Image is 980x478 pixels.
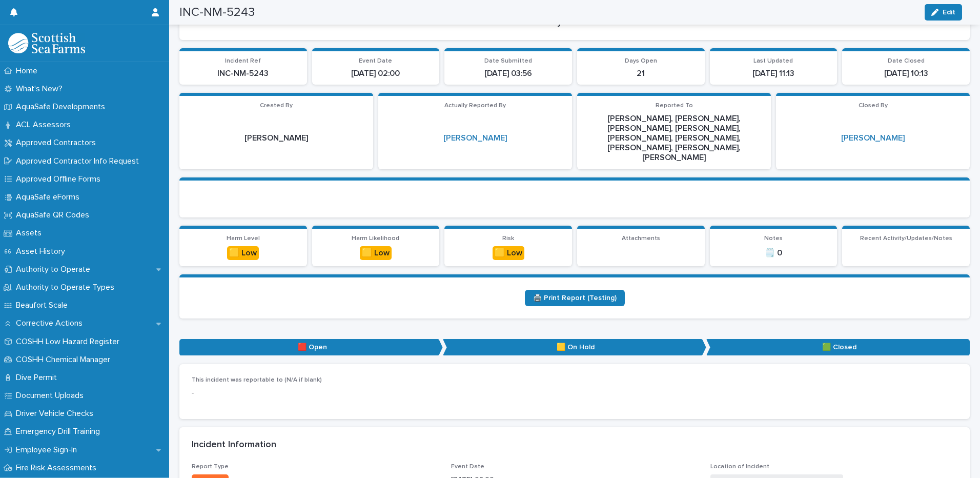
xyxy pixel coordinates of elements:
p: COSHH Low Hazard Register [12,337,128,347]
p: Approved Contractors [12,138,104,148]
p: Approved Offline Forms [12,174,109,184]
div: 🟨 Low [493,246,524,260]
p: Employee Sign-In [12,445,85,455]
p: Emergency Drill Training [12,427,108,436]
p: Fire Risk Assessments [12,463,105,473]
p: Authority to Operate [12,265,98,274]
p: Corrective Actions [12,318,91,328]
h2: Incident Information [192,440,276,451]
p: 🟩 Closed [706,339,970,356]
span: Created By [260,103,293,109]
p: AquaSafe Developments [12,102,113,112]
p: AquaSafe QR Codes [12,210,97,220]
p: COSHH Chemical Manager [12,355,118,365]
span: Closed By [859,103,888,109]
p: Driver Vehicle Checks [12,409,101,419]
span: Recent Activity/Updates/Notes [860,235,952,242]
span: Location of Incident [710,464,769,470]
span: Harm Likelihood [352,235,399,242]
span: Risk [502,235,514,242]
p: Home [12,66,46,76]
p: Authority to Operate Types [12,283,122,292]
p: Assets [12,228,50,238]
button: Edit [925,4,962,21]
span: Report Type [192,464,229,470]
span: Days Open [625,58,657,64]
p: Approved Contractor Info Request [12,156,147,166]
p: Document Uploads [12,391,92,401]
p: What's New? [12,84,71,94]
span: Harm Level [227,235,260,242]
span: Event Date [451,464,484,470]
p: [PERSON_NAME], [PERSON_NAME], [PERSON_NAME], [PERSON_NAME], [PERSON_NAME], [PERSON_NAME], [PERSON... [583,114,765,163]
p: Dive Permit [12,373,65,383]
p: - [192,388,439,399]
a: [PERSON_NAME] [443,133,507,143]
span: This incident was reportable to (N/A if blank) [192,377,322,383]
p: 🟨 On Hold [443,339,706,356]
p: [DATE] 10:13 [848,69,964,78]
span: Event Date [359,58,392,64]
span: Date Closed [888,58,925,64]
img: bPIBxiqnSb2ggTQWdOVV [8,33,85,53]
p: [DATE] 03:56 [451,69,566,78]
p: Asset History [12,247,73,256]
p: Beaufort Scale [12,301,76,310]
p: [DATE] 02:00 [318,69,434,78]
span: Notes [764,235,783,242]
a: 🖨️ Print Report (Testing) [525,290,625,306]
p: 🟥 Open [179,339,443,356]
p: [DATE] 11:13 [716,69,831,78]
p: 21 [583,69,699,78]
h2: INC-NM-5243 [179,5,255,20]
p: INC-NM-5243 [186,69,301,78]
span: Date Submitted [484,58,532,64]
p: 🗒️ 0 [716,248,831,258]
p: ACL Assessors [12,120,79,130]
span: 🖨️ Print Report (Testing) [533,294,617,302]
span: Actually Reported By [444,103,506,109]
span: Incident Ref [225,58,261,64]
span: Reported To [656,103,693,109]
p: [PERSON_NAME] [186,133,367,143]
span: Edit [943,9,955,16]
span: Last Updated [753,58,793,64]
span: Attachments [622,235,660,242]
div: 🟨 Low [360,246,392,260]
div: 🟨 Low [227,246,259,260]
a: [PERSON_NAME] [841,133,905,143]
p: AquaSafe eForms [12,192,88,202]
